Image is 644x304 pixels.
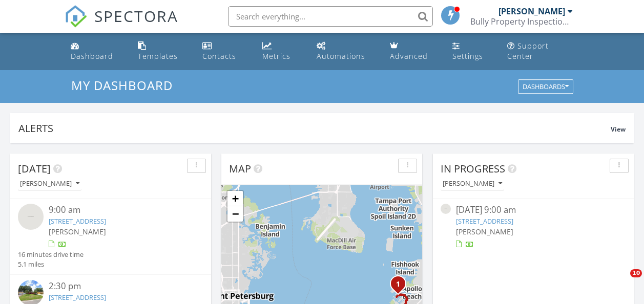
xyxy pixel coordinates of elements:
[49,216,106,226] a: [STREET_ADDRESS]
[18,204,203,269] a: 9:00 am [STREET_ADDRESS] [PERSON_NAME] 16 minutes drive time 5.1 miles
[18,250,84,259] div: 16 minutes drive time
[456,227,513,236] span: [PERSON_NAME]
[65,14,178,35] a: SPECTORA
[398,284,404,290] div: 920 Symphony Isles Blvd, Apollo Beach, FL 33572
[452,51,483,61] div: Settings
[470,16,573,27] div: Bully Property Inspections LLC
[71,51,113,61] div: Dashboard
[134,37,190,66] a: Templates
[441,177,504,191] button: [PERSON_NAME]
[18,204,44,229] img: streetview
[630,269,642,277] span: 10
[609,269,634,294] iframe: Intercom live chat
[18,177,81,191] button: [PERSON_NAME]
[386,37,440,66] a: Advanced
[313,37,378,66] a: Automations (Basic)
[18,259,84,269] div: 5.1 miles
[441,162,505,176] span: In Progress
[20,180,79,187] div: [PERSON_NAME]
[227,191,243,206] a: Zoom in
[67,37,126,66] a: Dashboard
[456,204,611,216] div: [DATE] 9:00 am
[396,281,400,288] i: 1
[138,51,178,61] div: Templates
[518,80,573,94] button: Dashboards
[227,206,243,222] a: Zoom out
[49,280,188,293] div: 2:30 pm
[71,77,173,94] span: My Dashboard
[18,162,51,176] span: [DATE]
[317,51,365,61] div: Automations
[65,5,87,28] img: The Best Home Inspection Software - Spectora
[498,6,565,16] div: [PERSON_NAME]
[198,37,250,66] a: Contacts
[523,83,569,91] div: Dashboards
[49,204,188,216] div: 9:00 am
[94,5,178,27] span: SPECTORA
[49,227,106,236] span: [PERSON_NAME]
[49,293,106,302] a: [STREET_ADDRESS]
[441,204,626,249] a: [DATE] 9:00 am [STREET_ADDRESS] [PERSON_NAME]
[611,125,626,134] span: View
[18,121,611,135] div: Alerts
[262,51,290,61] div: Metrics
[503,37,577,66] a: Support Center
[390,51,428,61] div: Advanced
[202,51,236,61] div: Contacts
[448,37,495,66] a: Settings
[456,216,513,226] a: [STREET_ADDRESS]
[258,37,304,66] a: Metrics
[229,162,251,176] span: Map
[443,180,502,187] div: [PERSON_NAME]
[441,204,451,214] img: streetview
[228,6,433,27] input: Search everything...
[507,41,549,61] div: Support Center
